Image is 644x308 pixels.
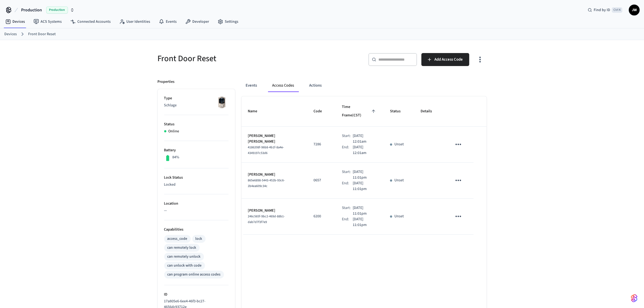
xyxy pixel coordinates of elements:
a: Events [154,17,181,27]
p: [DATE] 11:01pm [353,217,377,228]
a: Developer [181,17,213,27]
span: Code [313,107,329,116]
span: Name [248,107,265,116]
p: Unset [394,178,404,183]
span: Status [390,107,408,116]
span: JW [629,5,639,15]
p: [PERSON_NAME] [PERSON_NAME] [248,133,300,145]
p: Unset [394,142,404,147]
div: Start: [342,169,353,181]
a: Front Door Reset [28,31,56,37]
p: Unset [394,214,404,219]
p: Schlage [164,103,229,108]
a: Connected Accounts [66,17,115,27]
p: Locked [164,182,229,188]
button: Actions [305,79,326,92]
img: Schlage Sense Smart Deadbolt with Camelot Trim, Front [215,96,229,109]
p: 84% [172,155,179,160]
a: ACS Systems [29,17,66,27]
span: Production [46,6,68,14]
p: Properties [158,79,175,85]
p: 0657 [313,178,329,183]
div: Start: [342,133,353,145]
table: sticky table [242,96,487,235]
p: Battery [164,148,229,153]
div: access_code [167,236,187,242]
p: [PERSON_NAME] [248,208,300,214]
span: 4186208f-96b8-4b1f-8a4e-4349197c53d6 [248,145,284,155]
a: User Identities [115,17,154,27]
div: ant example [242,79,487,92]
p: [DATE] 12:01am [353,145,377,156]
div: lock [196,236,202,242]
a: Settings [213,17,243,27]
div: Find by IDCtrl K [583,5,627,15]
span: Production [21,7,42,13]
div: can program online access codes [167,272,221,277]
div: End: [342,145,353,156]
p: [PERSON_NAME] [248,172,300,178]
p: — [164,208,229,214]
p: Type [164,96,229,101]
p: 6200 [313,214,329,219]
button: JW [629,5,640,15]
p: [DATE] 11:01pm [353,205,377,217]
span: Find by ID [594,7,610,13]
h5: Front Door Reset [158,53,319,64]
div: can remotely lock [167,245,196,251]
button: Add Access Code [421,53,469,66]
span: Time Frame(CST) [342,103,377,120]
div: can unlock with code [167,263,202,268]
button: Events [242,79,262,92]
div: End: [342,181,353,192]
span: Details [421,107,439,116]
span: Ctrl K [612,7,622,13]
a: Devices [1,17,29,27]
p: Status [164,122,229,127]
p: ID [164,292,229,297]
span: 865e6898-5443-452b-93c6-2b4ea609c34c [248,178,285,188]
p: Capabilities [164,227,229,232]
span: 246c565f-9bc2-469d-88b1-dab7d7f3f7e9 [248,214,285,224]
button: Access Codes [268,79,299,92]
p: Location [164,201,229,207]
div: Start: [342,205,353,217]
p: [DATE] 11:01pm [353,181,377,192]
p: Online [169,129,179,134]
p: Lock Status [164,175,229,181]
img: SeamLogoGradient.69752ec5.svg [631,294,638,303]
span: Add Access Code [434,56,463,63]
a: Devices [4,31,17,37]
div: can remotely unlock [167,254,201,260]
p: [DATE] 11:01pm [353,169,377,181]
p: 7286 [313,142,329,147]
div: End: [342,217,353,228]
p: [DATE] 12:01am [353,133,377,145]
